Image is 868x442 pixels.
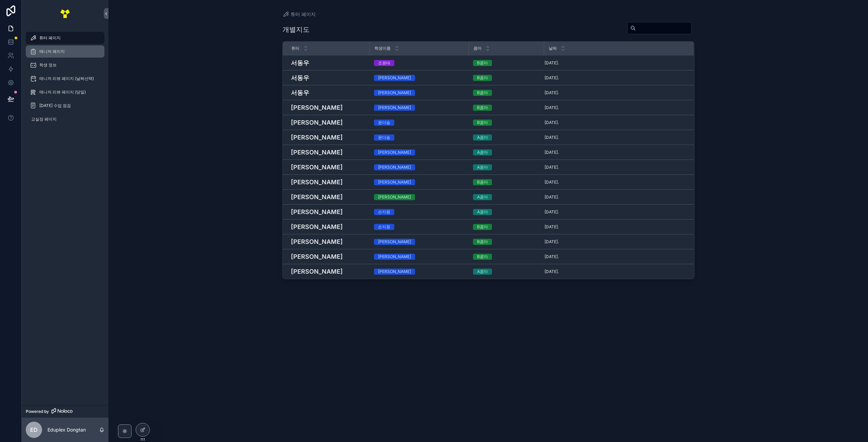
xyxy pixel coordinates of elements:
a: 매니저 리뷰 페이지 (당일) [26,86,104,98]
a: 서동우 [291,58,366,67]
span: [DATE]. [545,239,559,245]
a: 매니저 페이지 [26,45,104,58]
span: [DATE]. [545,224,559,230]
span: [DATE]. [545,165,559,170]
a: [PERSON_NAME] [374,164,465,170]
div: [PERSON_NAME] [378,164,411,170]
span: [DATE]. [545,180,559,185]
a: 매니저 리뷰 페이지 (날짜선택) [26,72,104,85]
a: [DATE]. [545,90,685,96]
a: Powered by [22,405,108,418]
a: [DATE]. [545,120,685,125]
a: [DATE]. [545,269,685,274]
div: 윤다솜 [378,120,390,126]
a: A콤마 [473,149,540,155]
div: 손지원 [378,224,390,230]
div: B콤마 [477,239,488,245]
div: [PERSON_NAME] [378,179,411,185]
a: [PERSON_NAME] [374,254,465,260]
span: [DATE]. [545,120,559,125]
a: B콤마 [473,60,540,66]
span: [DATE]. [545,269,559,274]
a: [DATE] 수업 점검 [26,100,104,112]
div: [PERSON_NAME] [378,90,411,96]
span: Powered by [26,409,49,414]
div: B콤마 [477,179,488,185]
img: App logo [60,8,71,19]
a: [DATE]. [545,209,685,215]
h4: [PERSON_NAME] [291,133,366,142]
span: [DATE]. [545,135,559,140]
span: 튜터 [291,46,299,51]
a: [PERSON_NAME] [291,207,366,216]
span: [DATE]. [545,209,559,215]
a: [PERSON_NAME] [291,103,366,112]
h4: [PERSON_NAME] [291,192,366,202]
div: 조원태 [378,60,390,66]
h4: [PERSON_NAME] [291,237,366,246]
a: B콤마 [473,254,540,260]
span: 콤마 [473,46,481,51]
a: [PERSON_NAME] [374,149,465,155]
a: B콤마 [473,90,540,96]
a: [DATE]. [545,180,685,185]
a: [DATE]. [545,60,685,66]
a: B콤마 [473,239,540,245]
a: B콤마 [473,224,540,230]
a: [DATE]. [545,239,685,245]
div: A콤마 [477,164,488,170]
a: [DATE]. [545,224,685,230]
a: [PERSON_NAME] [374,179,465,185]
a: [DATE]. [545,254,685,259]
a: [PERSON_NAME] [374,194,465,200]
div: B콤마 [477,105,488,111]
a: [PERSON_NAME] [291,222,366,231]
a: A콤마 [473,194,540,200]
span: [DATE]. [545,105,559,110]
a: 윤다솜 [374,134,465,141]
a: 서동우 [291,88,366,97]
a: 서동우 [291,73,366,82]
a: [PERSON_NAME] [374,105,465,111]
a: [DATE]. [545,105,685,110]
span: 매니저 리뷰 페이지 (당일) [39,89,86,95]
div: 윤다솜 [378,134,390,141]
span: 매니저 리뷰 페이지 (날짜선택) [39,76,94,81]
a: [PERSON_NAME] [291,267,366,276]
h4: [PERSON_NAME] [291,177,366,187]
span: 튜터 페이지 [291,11,316,18]
a: A콤마 [473,164,540,170]
a: 손지원 [374,224,465,230]
div: A콤마 [477,149,488,155]
span: 매니저 페이지 [39,49,65,54]
div: [PERSON_NAME] [378,75,411,81]
a: A콤마 [473,134,540,141]
h4: [PERSON_NAME] [291,118,366,127]
div: B콤마 [477,90,488,96]
span: 날짜 [549,46,557,51]
div: [PERSON_NAME] [378,254,411,260]
span: [DATE]. [545,75,559,81]
div: [PERSON_NAME] [378,149,411,155]
span: [DATE]. [545,90,559,96]
a: [PERSON_NAME] [291,252,366,261]
a: [PERSON_NAME] [291,148,366,157]
div: 손지원 [378,209,390,215]
span: [DATE]. [545,150,559,155]
span: 학생이름 [374,46,391,51]
span: 튜터 페이지 [39,35,61,41]
a: 학생 정보 [26,59,104,71]
div: B콤마 [477,120,488,126]
a: A콤마 [473,269,540,275]
a: [PERSON_NAME] [291,163,366,172]
div: B콤마 [477,75,488,81]
a: 튜터 페이지 [282,11,316,18]
div: [PERSON_NAME] [378,269,411,275]
div: A콤마 [477,134,488,141]
a: [PERSON_NAME] [374,75,465,81]
a: [PERSON_NAME] [374,239,465,245]
span: [DATE]. [545,194,559,200]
